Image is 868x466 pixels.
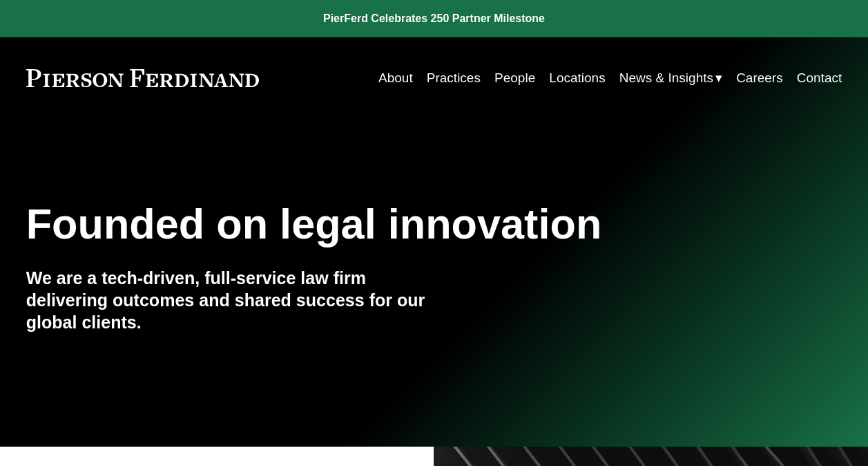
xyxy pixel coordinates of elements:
h1: Founded on legal innovation [26,200,706,248]
a: folder dropdown [619,65,722,91]
a: Contact [797,65,842,91]
h4: We are a tech-driven, full-service law firm delivering outcomes and shared success for our global... [26,268,434,333]
a: About [378,65,413,91]
a: People [494,65,535,91]
span: News & Insights [619,66,713,90]
a: Locations [549,65,605,91]
a: Careers [736,65,783,91]
a: Practices [427,65,481,91]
